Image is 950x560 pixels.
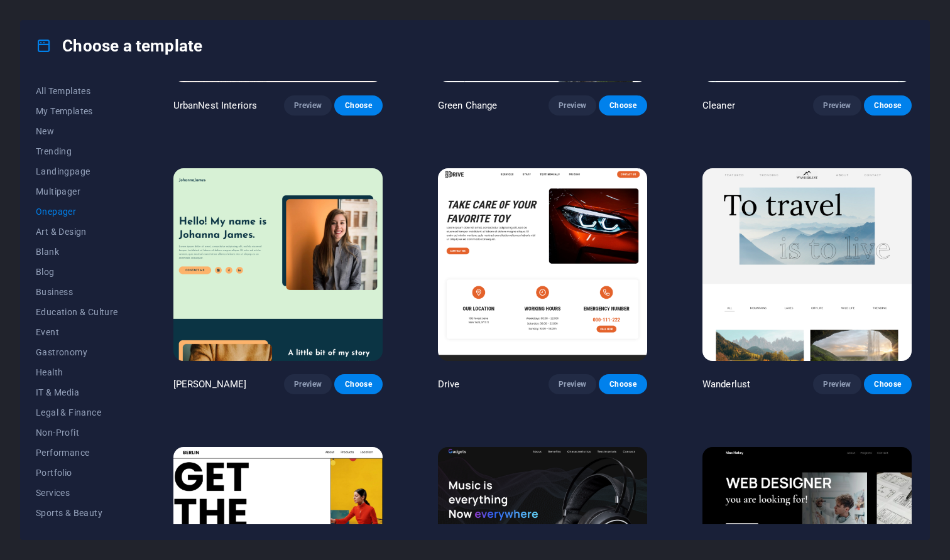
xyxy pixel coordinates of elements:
[864,95,912,116] button: Choose
[36,322,118,342] button: Event
[36,307,118,317] span: Education & Culture
[36,242,118,262] button: Blank
[36,262,118,282] button: Blog
[36,428,118,438] span: Non-Profit
[173,99,258,112] p: UrbanNest Interiors
[36,227,118,237] span: Art & Design
[36,121,118,141] button: New
[294,379,322,389] span: Preview
[702,99,735,112] p: Cleaner
[36,161,118,181] button: Landingpage
[36,81,118,101] button: All Templates
[36,448,118,458] span: Performance
[344,100,372,110] span: Choose
[173,378,247,390] p: [PERSON_NAME]
[36,503,118,523] button: Sports & Beauty
[36,342,118,362] button: Gastronomy
[36,282,118,302] button: Business
[874,379,902,389] span: Choose
[813,95,861,116] button: Preview
[36,483,118,503] button: Services
[549,95,596,116] button: Preview
[36,407,118,417] span: Legal & Finance
[36,207,118,217] span: Onepager
[36,362,118,382] button: Health
[36,126,118,136] span: New
[599,95,647,116] button: Choose
[36,222,118,242] button: Art & Design
[284,374,332,394] button: Preview
[702,378,750,390] p: Wanderlust
[36,181,118,202] button: Multipager
[36,86,118,96] span: All Templates
[874,100,902,110] span: Choose
[36,146,118,156] span: Trending
[36,141,118,161] button: Trending
[173,168,383,361] img: Johanna James
[294,100,322,110] span: Preview
[36,488,118,498] span: Services
[813,374,861,394] button: Preview
[36,468,118,478] span: Portfolio
[36,166,118,176] span: Landingpage
[36,247,118,257] span: Blank
[823,100,851,110] span: Preview
[36,302,118,322] button: Education & Culture
[344,379,372,389] span: Choose
[36,423,118,443] button: Non-Profit
[599,374,647,394] button: Choose
[36,101,118,121] button: My Templates
[36,443,118,463] button: Performance
[438,99,498,112] p: Green Change
[864,374,912,394] button: Choose
[609,379,636,389] span: Choose
[36,523,118,543] button: Trades
[702,168,912,361] img: Wanderlust
[609,100,636,110] span: Choose
[36,327,118,337] span: Event
[36,382,118,402] button: IT & Media
[334,374,382,394] button: Choose
[36,347,118,357] span: Gastronomy
[438,168,647,361] img: Drive
[36,186,118,197] span: Multipager
[559,379,586,389] span: Preview
[36,36,202,56] h4: Choose a template
[36,387,118,397] span: IT & Media
[36,463,118,483] button: Portfolio
[36,508,118,518] span: Sports & Beauty
[36,202,118,222] button: Onepager
[36,106,118,116] span: My Templates
[334,95,382,116] button: Choose
[823,379,851,389] span: Preview
[36,402,118,423] button: Legal & Finance
[549,374,596,394] button: Preview
[36,267,118,277] span: Blog
[438,378,460,390] p: Drive
[284,95,332,116] button: Preview
[559,100,586,110] span: Preview
[36,287,118,297] span: Business
[36,367,118,377] span: Health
